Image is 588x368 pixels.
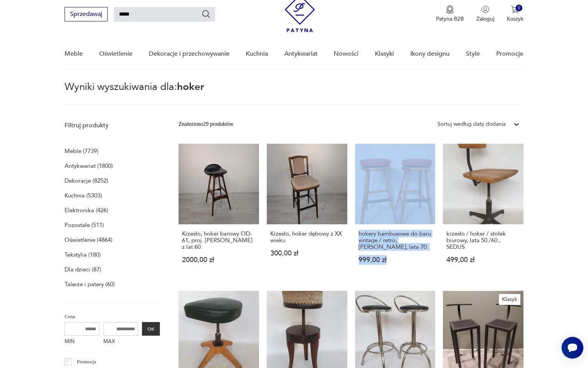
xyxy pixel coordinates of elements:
h3: krzesło / hoker / stołek biurowy, lata 50./60., SEDUS [446,231,520,250]
a: krzesło / hoker / stołek biurowy, lata 50./60., SEDUSkrzesło / hoker / stołek biurowy, lata 50./6... [443,144,523,278]
span: hoker [177,80,204,94]
a: Dekoracje i przechowywanie [149,39,229,69]
a: Ikona medaluPatyna B2B [436,5,464,23]
p: 300,00 zł [270,250,344,257]
a: Krzesło, hoker barowy OD-61, proj. Erika Bucha z lat 60.Krzesło, hoker barowy OD-61, proj. [PERSO... [178,144,259,278]
button: Szukaj [201,9,211,19]
a: Promocje [496,39,523,69]
a: Oświetlenie (4864) [65,234,112,245]
iframe: Smartsupp widget button [562,337,583,359]
label: MIN [65,336,100,348]
a: Talerze i patery (60) [65,279,115,290]
h3: Krzesło, hoker dębowy z XX wieku [270,231,344,244]
a: Antykwariat (1800) [65,160,113,171]
p: Cena [65,312,160,321]
div: Sortuj według daty dodania [437,120,506,129]
a: Tekstylia (180) [65,249,101,260]
div: 0 [516,5,522,11]
img: Ikona medalu [446,5,454,14]
a: Elektronika (426) [65,205,108,216]
p: Wyniki wyszukiwania dla: [65,82,523,105]
a: Dla dzieci (87) [65,264,101,275]
a: Style [466,39,480,69]
a: Krzesło, hoker dębowy z XX wiekuKrzesło, hoker dębowy z XX wieku300,00 zł [267,144,347,278]
a: Kuchnia (5303) [65,190,102,201]
p: Filtruj produkty [65,121,160,130]
button: Patyna B2B [436,5,464,23]
a: Oświetlenie [99,39,133,69]
p: Patyna B2B [436,15,464,23]
a: Antykwariat [284,39,318,69]
a: Meble [65,39,83,69]
img: Ikona koszyka [511,5,519,13]
a: Klasyki [375,39,394,69]
h3: Krzesło, hoker barowy OD-61, proj. [PERSON_NAME] z lat 60. [182,231,255,250]
h3: hokery bambusowe do baru vintage / retro, [PERSON_NAME], lata 70. [359,231,432,250]
p: Koszyk [507,15,523,23]
img: Ikonka użytkownika [481,5,489,13]
a: Meble (7739) [65,146,98,157]
a: Nowości [334,39,359,69]
p: 999,00 zł [359,257,432,263]
label: MAX [103,336,138,348]
p: Zaloguj [476,15,494,23]
p: 499,00 zł [446,257,520,263]
button: Zaloguj [476,5,494,23]
a: hokery bambusowe do baru vintage / retro, Elinor McGuire, lata 70.hokery bambusowe do baru vintag... [355,144,436,278]
p: 2000,00 zł [182,257,255,263]
a: Kuchnia [246,39,268,69]
a: Ikony designu [410,39,450,69]
div: Znaleziono 29 produktów [178,120,233,129]
a: Sprzedawaj [65,12,108,18]
button: Sprzedawaj [65,7,108,21]
p: Promocja [77,357,96,366]
button: 0Koszyk [507,5,523,23]
a: Dekoracje (8252) [65,175,108,186]
button: OK [142,322,160,336]
a: Pozostałe (511) [65,220,104,231]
